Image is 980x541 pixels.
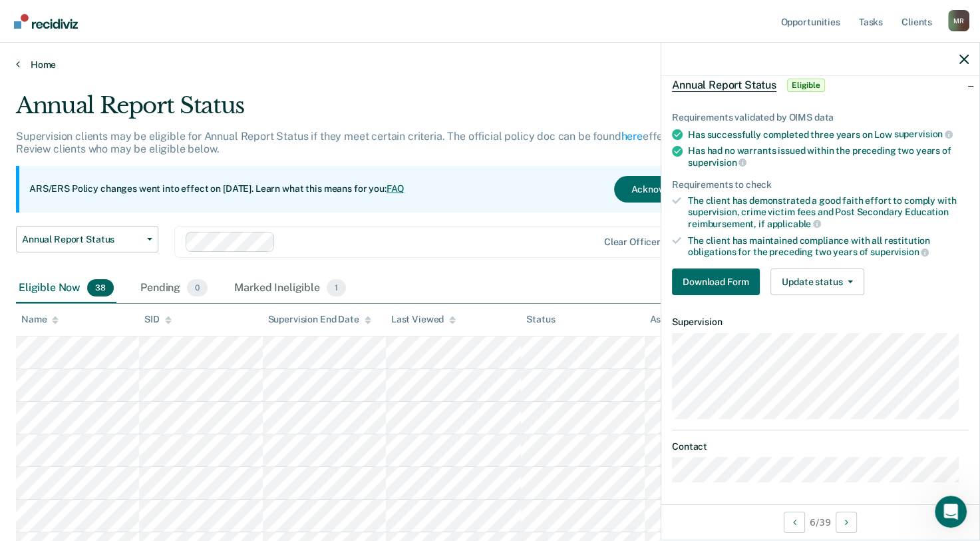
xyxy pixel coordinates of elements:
[948,10,969,31] div: M R
[16,274,116,303] div: Eligible Now
[22,234,142,245] span: Annual Report Status
[661,504,979,540] div: 6 / 39
[604,237,665,248] div: Clear officers
[391,314,456,325] div: Last Viewed
[672,316,969,328] dt: Supervision
[268,314,371,325] div: Supervision End Date
[688,145,969,168] div: Has had no warrants issued within the preceding two years of
[327,279,346,296] span: 1
[14,14,78,29] img: Recidiviz
[661,64,979,107] div: Annual Report StatusEligible
[894,129,953,139] span: supervision
[787,79,825,92] span: Eligible
[672,179,969,191] div: Requirements to check
[387,183,405,194] a: FAQ
[870,247,929,257] span: supervision
[836,512,857,533] button: Next Opportunity
[650,314,713,325] div: Assigned to
[672,79,776,92] span: Annual Report Status
[672,269,760,295] button: Download Form
[770,269,864,295] button: Update status
[767,219,821,229] span: applicable
[138,274,210,303] div: Pending
[187,279,208,296] span: 0
[16,130,724,155] p: Supervision clients may be eligible for Annual Report Status if they meet certain criteria. The o...
[621,130,643,143] a: here
[672,441,969,452] dt: Contact
[688,195,969,229] div: The client has demonstrated a good faith effort to comply with supervision, crime victim fees and...
[29,183,405,196] p: ARS/ERS Policy changes went into effect on [DATE]. Learn what this means for you:
[688,235,969,258] div: The client has maintained compliance with all restitution obligations for the preceding two years of
[526,314,555,325] div: Status
[614,176,740,203] button: Acknowledge & Close
[935,496,967,528] iframe: Intercom live chat
[16,92,751,130] div: Annual Report Status
[688,129,969,141] div: Has successfully completed three years on Low
[21,314,59,325] div: Name
[87,279,114,296] span: 38
[16,59,964,71] a: Home
[144,314,172,325] div: SID
[688,157,746,168] span: supervision
[232,274,349,303] div: Marked Ineligible
[784,512,805,533] button: Previous Opportunity
[672,269,765,295] a: Navigate to form link
[672,112,969,123] div: Requirements validated by OIMS data
[948,10,969,31] button: Profile dropdown button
